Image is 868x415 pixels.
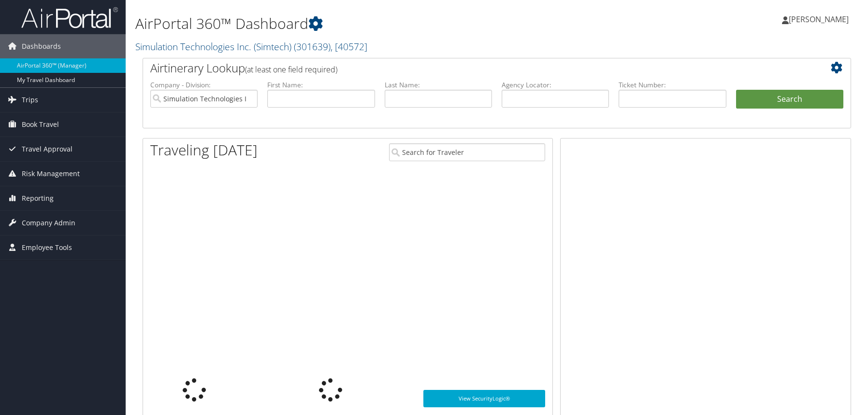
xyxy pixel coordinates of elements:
[267,80,375,90] label: First Name:
[22,88,38,112] span: Trips
[150,60,784,76] h2: Airtinerary Lookup
[21,6,118,29] img: airportal-logo.png
[135,14,617,34] h1: AirPortal 360™ Dashboard
[150,140,258,160] h1: Traveling [DATE]
[22,186,54,210] span: Reporting
[22,162,80,186] span: Risk Management
[385,80,492,90] label: Last Name:
[789,14,849,25] span: [PERSON_NAME]
[245,64,337,75] span: (at least one field required)
[150,80,258,90] label: Company - Division:
[135,40,367,53] a: Simulation Technologies Inc. (Simtech)
[502,80,609,90] label: Agency Locator:
[22,211,75,235] span: Company Admin
[22,112,59,137] span: Book Travel
[782,5,858,34] a: [PERSON_NAME]
[22,235,72,260] span: Employee Tools
[423,390,545,407] a: View SecurityLogic®
[22,137,72,161] span: Travel Approval
[389,143,545,161] input: Search for Traveler
[22,34,61,58] span: Dashboards
[331,40,367,53] span: , [ 40572 ]
[619,80,726,90] label: Ticket Number:
[736,90,843,109] button: Search
[294,40,331,53] span: ( 301639 )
